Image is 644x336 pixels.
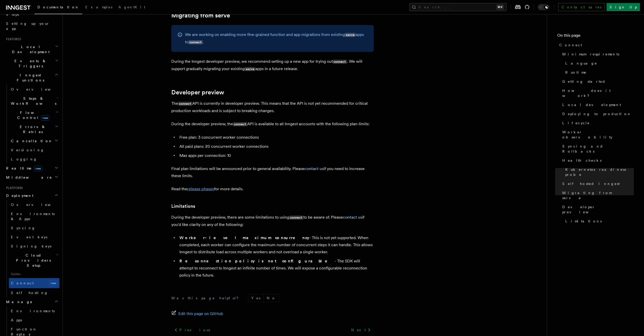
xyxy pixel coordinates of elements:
span: new [49,280,57,286]
strong: Reconnection policy is not configurable [179,259,335,263]
a: Event keys [9,233,59,242]
a: Deploying to production [560,109,634,118]
a: Connectnew [9,278,59,288]
a: Self hosting [9,288,59,297]
span: new [41,115,49,121]
span: Logging [11,157,37,161]
span: Events & Triggers [4,58,55,69]
span: Signing keys [11,244,51,248]
code: connect [289,216,303,220]
button: Steps & Workflows [9,94,59,108]
span: Syncing and Rollbacks [562,144,634,154]
a: Minimum requirements [560,50,634,59]
span: Environments & Apps [11,212,55,221]
a: Versioning [9,145,59,155]
button: Manage [4,297,59,306]
span: Manage [4,299,33,304]
a: Migrating from serve [560,188,634,202]
span: Inngest Functions [4,73,55,83]
button: Local Development [4,42,59,56]
span: Deploying to production [562,111,631,116]
a: Syncing and Rollbacks [560,142,634,156]
span: Self hosting [11,291,48,295]
button: Realtimenew [4,164,59,173]
p: The API is currently in developer preview. This means that the API is not yet recommended for cri... [171,100,374,114]
span: Syncing [11,226,35,230]
a: Signing keys [9,242,59,251]
span: Realtime [4,166,42,171]
a: Getting started [560,77,634,86]
a: Overview [9,200,59,209]
span: AgentKit [118,5,145,9]
button: Errors & Retries [9,122,59,136]
span: Migrating from serve [562,190,634,200]
button: No [264,294,279,302]
a: Limitations [563,217,634,226]
code: serve [245,67,255,71]
a: Edit this page on GitHub [171,310,223,317]
a: Developer preview [171,89,224,96]
span: Setting up your app [6,22,50,31]
span: Worker observability [562,130,634,140]
a: contact us [343,215,362,220]
p: Was this page helpful? [171,296,242,301]
a: Apps [9,316,59,325]
button: Yes [248,294,263,302]
code: connect [189,40,203,45]
span: Steps & Workflows [9,96,56,106]
span: Minimum requirements [562,52,619,57]
span: Connect [11,281,34,285]
a: Logging [9,155,59,164]
a: Migrating from serve [171,12,230,19]
code: connect [178,102,192,106]
span: Developer preview [562,204,634,215]
a: contact us [304,166,324,171]
button: Flow Controlnew [9,108,59,122]
a: Overview [9,85,59,94]
a: Next [348,325,374,334]
a: Worker observability [560,128,634,142]
div: Deployment [4,200,59,297]
h4: On this page [557,32,634,40]
span: How does it work? [562,88,634,98]
span: Health checks [562,158,601,163]
span: Overview [11,87,63,91]
p: During the developer preview, the API is available to all Inngest accounts with the following pla... [171,120,374,128]
a: Developer preview [560,202,634,217]
span: Language [565,61,597,66]
span: new [34,166,42,171]
li: Free plan: 3 concurrent worker connections [178,134,374,141]
a: Runtime [563,68,634,77]
strong: Worker-level maximum concurrency [179,235,309,240]
button: Cancellation [9,136,59,145]
a: Contact sales [558,3,605,11]
a: AgentKit [115,2,148,14]
a: Environments [9,306,59,316]
span: Overview [11,203,63,207]
code: connect [333,60,347,64]
span: Connect [559,43,582,48]
code: connect [233,122,247,127]
span: Flow Control [9,110,56,120]
kbd: ⌘K [496,5,504,10]
a: Connect [557,40,634,50]
span: Cancellation [9,138,53,143]
span: Deployment [4,193,33,198]
span: Environments [11,309,55,313]
span: Documentation [37,5,79,9]
p: We are working on enabling more fine-grained function and app migrations from existing apps to . [185,31,368,46]
a: Documentation [34,2,82,14]
a: Sign Up [607,3,640,11]
a: Lifecycle [560,118,634,128]
button: Cloud Providers Setup [9,251,59,270]
span: Cloud Providers Setup [9,253,56,268]
a: Environments & Apps [9,209,59,223]
a: Limitations [171,203,195,210]
a: Health checks [560,156,634,165]
a: Local development [560,100,634,109]
span: Self hosted Inngest [562,181,620,186]
button: Deployment [4,191,59,200]
span: Local development [562,102,621,107]
span: Middleware [4,175,52,180]
span: Local Development [4,44,55,54]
